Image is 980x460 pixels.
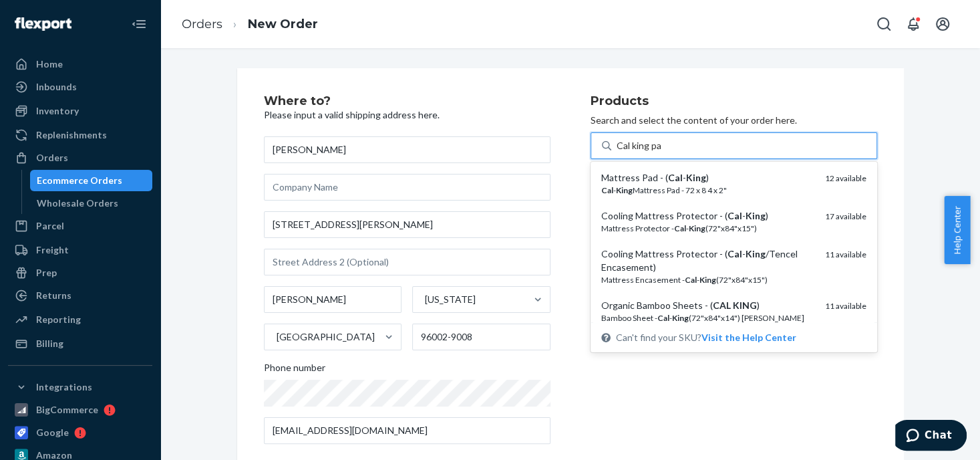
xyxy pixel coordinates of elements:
[944,196,970,264] button: Help Center
[8,53,152,75] a: Home
[36,104,79,118] div: Inventory
[8,333,152,354] a: Billing
[36,403,98,417] div: BigCommerce
[8,309,152,330] a: Reporting
[746,210,766,221] em: King
[8,422,152,443] a: Google
[601,223,814,234] div: Mattress Protector - - (72"x84"x15")
[616,185,633,195] em: King
[616,331,796,344] span: Can't find your SKU?
[825,301,866,311] span: 11 available
[8,285,152,306] a: Returns
[264,174,550,201] input: Company Name
[15,17,71,31] img: Flexport logo
[36,57,63,71] div: Home
[713,300,731,311] em: CAL
[30,170,153,191] a: Ecommerce Orders
[591,95,877,108] h2: Products
[825,249,866,259] span: 11 available
[900,11,927,37] button: Open notifications
[264,95,550,108] h2: Where to?
[264,286,402,313] input: City
[870,11,897,37] button: Open Search Box
[8,262,152,283] a: Prep
[746,248,766,259] em: King
[8,76,152,98] a: Inbounds
[8,239,152,261] a: Freight
[36,243,69,257] div: Freight
[264,211,550,238] input: Street Address
[672,313,689,323] em: King
[8,147,152,168] a: Orders
[685,275,697,285] em: Cal
[36,289,71,302] div: Returns
[36,380,92,394] div: Integrations
[727,210,742,221] em: Cal
[425,293,476,306] div: [US_STATE]
[37,197,118,210] div: Wholesale Orders
[601,209,814,223] div: Cooling Mattress Protector - ( - )
[412,324,550,350] input: ZIP Code
[699,275,716,285] em: King
[171,5,329,44] ol: breadcrumbs
[8,376,152,398] button: Integrations
[277,330,375,344] div: [GEOGRAPHIC_DATA]
[929,11,956,37] button: Open account menu
[264,417,550,444] input: Email (Only Required for International)
[248,17,318,31] a: New Order
[701,331,796,344] button: Mattress Pad - (Cal-King)Cal-KingMattress Pad - 72 x 8 4 x 2"12 availableCooling Mattress Protect...
[601,247,814,274] div: Cooling Mattress Protector - ( - /Tencel Encasement)
[601,299,814,312] div: Organic Bamboo Sheets - ( )
[264,136,550,163] input: First & Last Name
[601,312,814,324] div: Bamboo Sheet - - (72"x84"x14") [PERSON_NAME]
[37,174,122,187] div: Ecommerce Orders
[657,313,669,323] em: Cal
[36,337,63,350] div: Billing
[591,114,877,127] p: Search and select the content of your order here.
[424,293,425,306] input: [US_STATE]
[674,223,686,233] em: Cal
[264,249,550,275] input: Street Address 2 (Optional)
[36,80,77,94] div: Inbounds
[8,399,152,421] a: BigCommerce
[36,313,81,326] div: Reporting
[825,173,866,183] span: 12 available
[686,172,706,183] em: King
[733,300,757,311] em: KING
[601,185,814,196] div: - Mattress Pad - 72 x 8 4 x 2"
[264,361,325,380] span: Phone number
[264,108,550,122] p: Please input a valid shipping address here.
[668,172,683,183] em: Cal
[727,248,742,259] em: Cal
[36,128,107,142] div: Replenishments
[601,171,814,185] div: Mattress Pad - ( - )
[126,11,152,37] button: Close Navigation
[8,100,152,122] a: Inventory
[275,330,277,344] input: [GEOGRAPHIC_DATA]
[36,219,64,233] div: Parcel
[36,266,57,279] div: Prep
[895,420,967,453] iframe: Opens a widget where you can chat to one of our agents
[601,185,613,195] em: Cal
[36,151,68,164] div: Orders
[8,124,152,146] a: Replenishments
[36,426,69,439] div: Google
[825,211,866,221] span: 17 available
[689,223,705,233] em: King
[601,274,814,285] div: Mattress Encasement - - (72"x84"x15")
[182,17,222,31] a: Orders
[8,215,152,237] a: Parcel
[617,139,662,152] input: Mattress Pad - (Cal-King)Cal-KingMattress Pad - 72 x 8 4 x 2"12 availableCooling Mattress Protect...
[30,193,153,214] a: Wholesale Orders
